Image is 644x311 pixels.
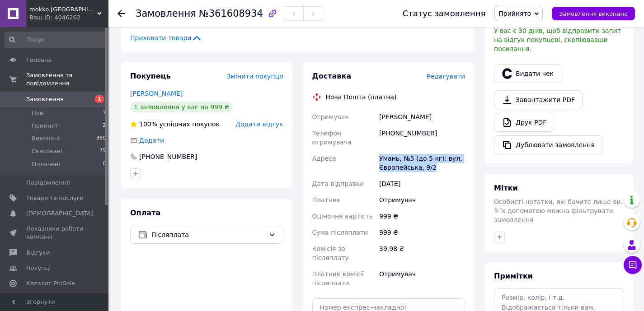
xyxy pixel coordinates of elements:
span: Мітки [494,184,518,192]
div: [PERSON_NAME] [377,109,467,125]
span: 0 [103,160,106,168]
span: Відгуки [26,249,50,257]
div: Статус замовлення [403,9,486,18]
span: Прийняті [32,122,60,130]
span: Доставка [312,72,352,80]
span: Особисті нотатки, які бачите лише ви. З їх допомогою можна фільтрувати замовлення [494,198,623,223]
div: Нова Пошта (платна) [324,93,399,102]
span: mokko.ukraine [29,5,97,14]
span: Оціночна вартість [312,213,373,220]
span: Редагувати [427,73,465,80]
div: [PHONE_NUMBER] [377,125,467,150]
span: Телефон отримувача [312,130,352,146]
div: Отримувач [377,266,467,291]
a: Завантажити PDF [494,90,583,109]
div: Отримувач [377,192,467,208]
a: Друк PDF [494,113,554,132]
span: Замовлення та повідомлення [26,71,108,88]
span: Скасовані [32,147,62,155]
button: Дублювати замовлення [494,135,602,154]
span: Виконані [32,135,60,143]
div: Повернутися назад [118,9,125,18]
span: Оплачені [32,160,60,168]
span: Платник [312,196,341,204]
span: Дата відправки [312,180,364,187]
span: Примітки [494,272,533,280]
span: Покупець [130,72,171,80]
span: Замовлення [136,8,196,19]
span: Комісія за післяплату [312,245,349,261]
span: У вас є 30 днів, щоб відправити запит на відгук покупцеві, скопіювавши посилання. [494,27,621,52]
input: Пошук [5,32,107,48]
button: Чат з покупцем [624,256,642,274]
button: Видати чек [494,64,561,83]
div: Ваш ID: 4046262 [29,14,108,22]
div: 999 ₴ [377,208,467,224]
div: 39.98 ₴ [377,241,467,266]
span: №361608934 [199,8,263,19]
span: 1 [95,95,104,103]
span: Головна [26,56,52,64]
div: [DATE] [377,176,467,192]
div: 1 замовлення у вас на 999 ₴ [130,102,233,112]
span: Каталог ProSale [26,279,75,288]
span: Додати [139,137,164,144]
span: Замовлення [26,95,64,103]
span: Нові [32,109,45,117]
span: 75 [99,147,106,155]
div: 999 ₴ [377,224,467,241]
span: Прийнято [498,10,531,17]
span: Покупці [26,264,51,272]
span: Платник комісії післяплати [312,270,364,287]
div: успішних покупок [130,120,220,129]
span: Отримувач [312,113,349,121]
span: Змінити покупця [227,73,283,80]
span: Сума післяплати [312,229,368,236]
button: Замовлення виконано [552,7,635,20]
span: 2 [103,122,106,130]
span: Адреса [312,155,336,162]
span: 100% [139,121,157,128]
span: 1 [103,109,106,117]
span: Оплата [130,209,160,217]
span: [DEMOGRAPHIC_DATA] [26,209,93,218]
span: Замовлення виконано [559,10,628,17]
div: [PHONE_NUMBER] [138,152,198,161]
span: Приховати товари [130,33,202,42]
a: [PERSON_NAME] [130,90,183,97]
span: Додати відгук [235,121,283,128]
span: Показники роботи компанії [26,225,84,241]
span: Повідомлення [26,179,70,187]
span: 360 [96,135,106,143]
span: Товари та послуги [26,194,84,202]
div: Умань, №5 (до 5 кг): вул. Європейська, 9/2 [377,150,467,176]
span: Післяплата [151,230,265,240]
